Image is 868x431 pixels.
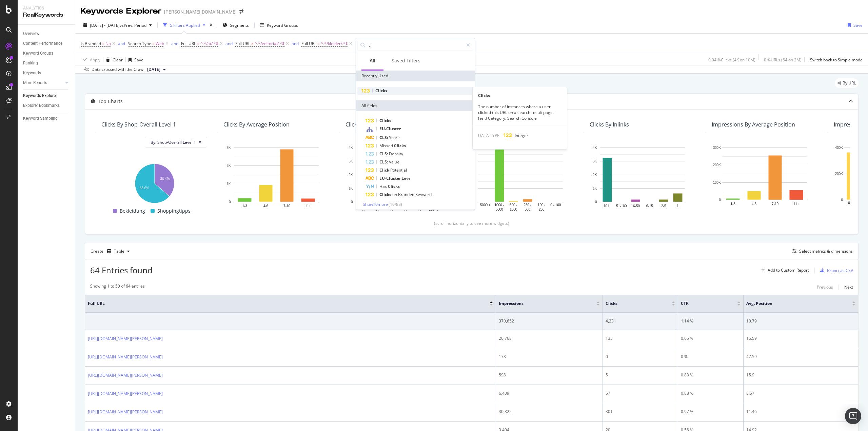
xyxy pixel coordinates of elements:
[90,22,120,28] span: [DATE] - [DATE]
[499,300,586,307] span: Impressions
[810,57,863,63] div: Switch back to Simple mode
[118,40,125,47] button: and
[223,121,290,128] div: Clicks By Average Position
[23,79,47,86] div: More Reports
[499,409,600,415] div: 30,822
[539,208,545,211] text: 250
[515,133,528,138] span: Integer
[368,40,463,50] input: Search by field name
[101,160,207,204] svg: A chart.
[606,354,675,360] div: 0
[346,144,451,212] svg: A chart.
[283,204,290,208] text: 7-10
[593,159,597,163] text: 3K
[23,102,70,109] a: Explorer Bookmarks
[746,318,855,324] div: 10.79
[606,318,675,324] div: 4,231
[223,144,329,212] div: A chart.
[229,200,231,204] text: 0
[525,208,530,211] text: 500
[499,335,600,341] div: 20,768
[746,409,855,415] div: 11.46
[251,41,254,46] span: ≠
[292,41,299,46] div: and
[103,54,123,65] button: Clear
[114,249,124,253] div: Table
[844,284,853,290] div: Next
[379,118,391,123] span: Clicks
[171,40,178,47] button: and
[495,203,504,207] text: 1000 -
[226,146,231,150] text: 3K
[370,57,375,64] div: All
[845,20,863,31] button: Save
[379,159,389,165] span: CLS:
[349,146,353,150] text: 4K
[93,220,850,226] div: (scroll horizontally to see more widgets)
[23,50,53,57] div: Keyword Groups
[379,143,394,149] span: Missed
[746,372,855,378] div: 15.9
[712,121,795,128] div: Impressions By Average Position
[321,39,348,48] span: ^.*/kleider/.*$
[230,22,249,28] span: Segments
[164,8,237,15] div: [PERSON_NAME][DOMAIN_NAME]
[120,22,146,28] span: vs Prev. Period
[157,207,191,215] span: Shoppingtipps
[267,22,298,28] div: Keyword Groups
[681,409,741,415] div: 0.97 %
[835,172,843,176] text: 200K
[524,203,531,207] text: 250 -
[499,318,600,324] div: 370,652
[379,183,388,189] span: Has
[719,198,721,202] text: 0
[593,146,597,150] text: 4K
[208,22,214,28] div: times
[845,408,861,424] div: Open Intercom Messenger
[392,192,398,197] span: on
[255,39,284,48] span: ^.*/editorial/.*$
[91,246,133,257] div: Create
[681,354,741,360] div: 0 %
[88,300,479,307] span: Full URL
[81,5,161,17] div: Keywords Explorer
[220,20,252,31] button: Segments
[134,57,143,63] div: Save
[468,144,573,212] div: A chart.
[128,41,151,46] span: Search Type
[389,201,402,207] span: ( 10 / 88 )
[101,121,176,128] div: Clicks By Shop-Overall Level 1
[81,20,155,31] button: [DATE] - [DATE]vsPrev. Period
[242,204,247,208] text: 1-3
[730,202,735,206] text: 1-3
[346,121,378,128] div: Clicks By CTR
[480,203,491,207] text: 5000 +
[661,204,666,208] text: 2-5
[746,390,855,396] div: 8.57
[835,78,859,88] div: legacy label
[225,40,233,47] button: and
[681,318,741,324] div: 1.14 %
[538,203,546,207] text: 100 -
[593,173,597,177] text: 2K
[23,102,60,109] div: Explorer Bookmarks
[23,79,63,86] a: More Reports
[606,372,675,378] div: 5
[389,135,400,140] span: Score
[631,204,640,208] text: 16-50
[473,104,567,121] div: The number of instances where a user clicked this URL on a search result page. Field Category: Se...
[140,187,149,190] text: 63.6%
[415,192,434,197] span: Keywords
[758,265,809,276] button: Add to Custom Report
[752,202,757,206] text: 4-6
[379,175,402,181] span: EU-Cluster
[550,203,561,207] text: 0 - 100
[354,40,381,48] button: Add Filter
[356,71,475,81] div: Recently Used
[827,268,853,273] div: Export as CSV
[23,60,38,67] div: Ranking
[590,144,695,212] div: A chart.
